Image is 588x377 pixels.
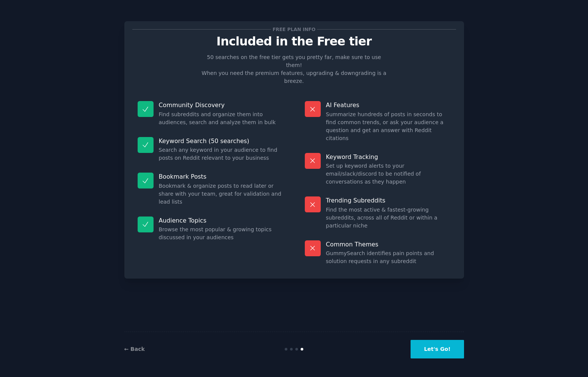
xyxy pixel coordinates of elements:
dd: Find subreddits and organize them into audiences, search and analyze them in bulk [159,111,284,126]
dd: Set up keyword alerts to your email/slack/discord to be notified of conversations as they happen [326,162,451,186]
p: Bookmark Posts [159,173,284,181]
dd: Search any keyword in your audience to find posts on Reddit relevant to your business [159,146,284,162]
p: Trending Subreddits [326,196,451,204]
p: AI Features [326,101,451,109]
dd: GummySearch identifies pain points and solution requests in any subreddit [326,249,451,265]
dd: Browse the most popular & growing topics discussed in your audiences [159,226,284,241]
p: Common Themes [326,240,451,248]
dd: Summarize hundreds of posts in seconds to find common trends, or ask your audience a question and... [326,111,451,142]
dd: Find the most active & fastest-growing subreddits, across all of Reddit or within a particular niche [326,206,451,230]
p: Keyword Tracking [326,153,451,161]
p: Keyword Search (50 searches) [159,137,284,145]
span: Free plan info [271,25,317,33]
button: Let's Go! [411,340,464,358]
p: Included in the Free tier [132,35,456,48]
dd: Bookmark & organize posts to read later or share with your team, great for validation and lead lists [159,182,284,206]
p: 50 searches on the free tier gets you pretty far, make sure to use them! When you need the premiu... [199,53,390,85]
p: Community Discovery [159,101,284,109]
p: Audience Topics [159,217,284,224]
a: ← Back [124,346,145,352]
